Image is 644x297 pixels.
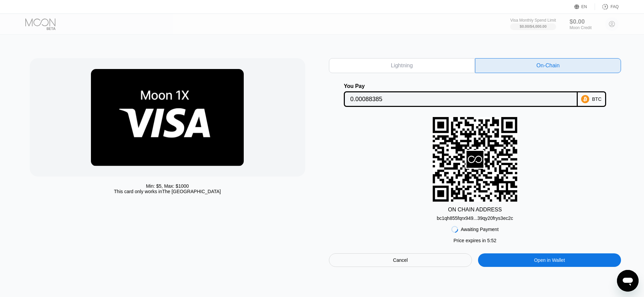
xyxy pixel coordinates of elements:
div: bc1qh855fqrx949...39qy20frys3ec2c [437,215,513,221]
div: Price expires in [453,238,496,243]
div: Lightning [329,58,475,73]
div: This card only works in The [GEOGRAPHIC_DATA] [114,189,221,194]
div: Min: $ 5 , Max: $ 1000 [146,183,189,189]
div: FAQ [611,4,619,9]
div: On-Chain [536,62,559,69]
div: bc1qh855fqrx949...39qy20frys3ec2c [437,213,513,221]
div: You PayBTC [329,83,621,107]
div: Visa Monthly Spend Limit [510,18,556,23]
div: Awaiting Payment [461,227,499,232]
div: EN [574,3,595,10]
div: You Pay [344,83,578,89]
span: 5 : 52 [487,238,496,243]
div: Visa Monthly Spend Limit$0.00/$4,000.00 [510,18,556,30]
div: $0.00 / $4,000.00 [520,24,547,28]
div: On-Chain [475,58,621,73]
div: Open in Wallet [478,253,621,267]
div: ON CHAIN ADDRESS [448,207,502,213]
iframe: Button to launch messaging window [617,270,639,292]
div: Lightning [391,62,413,69]
div: FAQ [595,3,619,10]
div: Cancel [393,257,408,263]
div: Cancel [329,253,472,267]
div: BTC [592,96,601,102]
div: EN [581,4,587,9]
div: Open in Wallet [534,257,565,263]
